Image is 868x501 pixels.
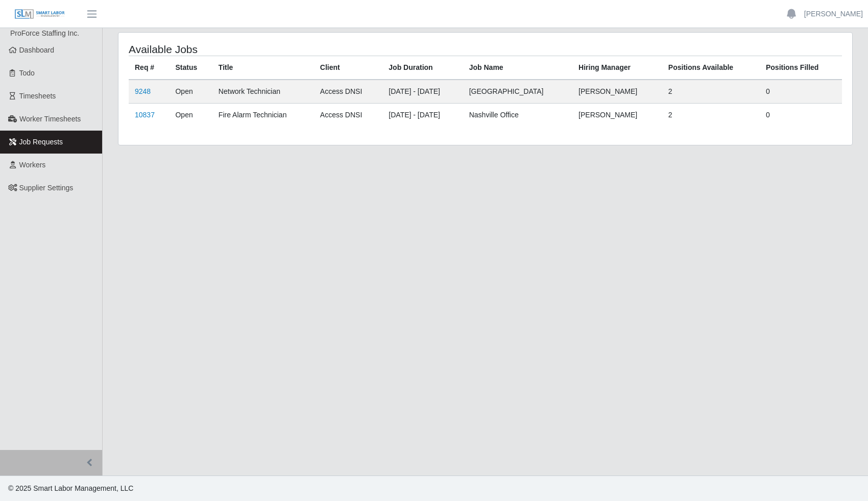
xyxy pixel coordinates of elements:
[135,111,155,119] a: 10837
[169,104,212,127] td: Open
[314,56,382,80] th: Client
[212,56,314,80] th: Title
[662,80,760,104] td: 2
[169,56,212,80] th: Status
[572,104,662,127] td: [PERSON_NAME]
[19,115,81,123] span: Worker Timesheets
[804,9,863,19] a: [PERSON_NAME]
[19,161,46,169] span: Workers
[463,56,572,80] th: Job Name
[572,80,662,104] td: [PERSON_NAME]
[760,80,842,104] td: 0
[129,43,417,56] h4: Available Jobs
[212,104,314,127] td: Fire Alarm Technician
[19,46,55,54] span: Dashboard
[760,56,842,80] th: Positions Filled
[463,80,572,104] td: [GEOGRAPHIC_DATA]
[314,80,382,104] td: Access DNSI
[10,29,79,37] span: ProForce Staffing Inc.
[14,9,65,20] img: SLM Logo
[662,56,760,80] th: Positions Available
[760,104,842,127] td: 0
[129,56,169,80] th: Req #
[19,138,63,146] span: Job Requests
[135,87,151,95] a: 9248
[19,92,56,100] span: Timesheets
[19,184,74,192] span: Supplier Settings
[212,80,314,104] td: Network Technician
[572,56,662,80] th: Hiring Manager
[382,56,463,80] th: Job Duration
[382,80,463,104] td: [DATE] - [DATE]
[382,104,463,127] td: [DATE] - [DATE]
[662,104,760,127] td: 2
[463,104,572,127] td: Nashville Office
[8,484,133,492] span: © 2025 Smart Labor Management, LLC
[169,80,212,104] td: Open
[19,69,35,77] span: Todo
[314,104,382,127] td: Access DNSI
